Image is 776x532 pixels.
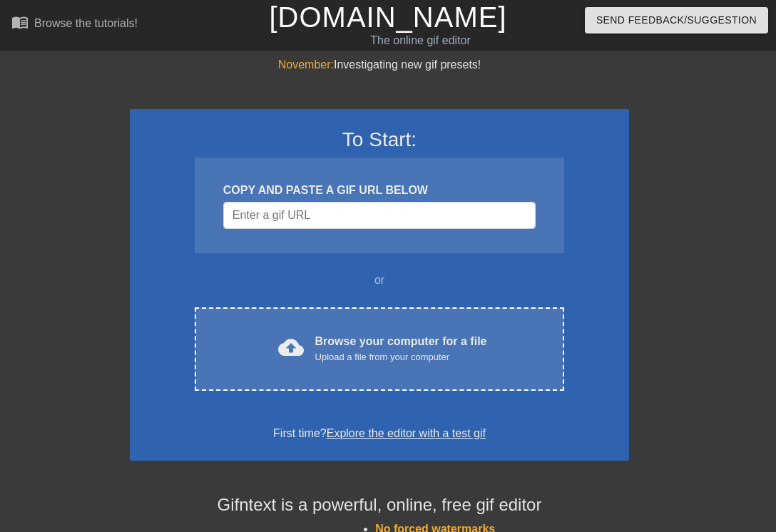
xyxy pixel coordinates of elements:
[327,427,486,439] a: Explore the editor with a test gif
[148,128,611,152] h3: To Start:
[266,32,576,49] div: The online gif editor
[278,58,334,71] span: November:
[148,425,611,442] div: First time?
[223,202,536,229] input: Username
[34,17,138,29] div: Browse the tutorials!
[315,333,487,364] div: Browse your computer for a file
[596,11,757,29] span: Send Feedback/Suggestion
[223,182,536,199] div: COPY AND PASTE A GIF URL BELOW
[269,1,506,33] a: [DOMAIN_NAME]
[130,56,629,73] div: Investigating new gif presets!
[130,495,629,516] h4: Gifntext is a powerful, online, free gif editor
[11,14,138,36] a: Browse the tutorials!
[315,350,487,364] div: Upload a file from your computer
[167,272,592,289] div: or
[585,7,768,34] button: Send Feedback/Suggestion
[11,14,29,31] span: menu_book
[278,334,304,360] span: cloud_upload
